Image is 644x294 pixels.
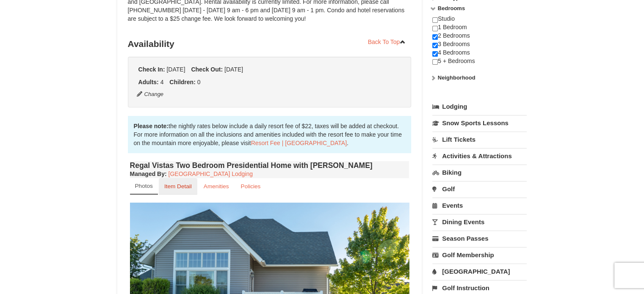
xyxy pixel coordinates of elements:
[224,66,243,73] span: [DATE]
[130,178,158,195] a: Photos
[432,148,527,164] a: Activities & Attractions
[197,79,201,85] span: 0
[432,214,527,230] a: Dining Events
[128,36,412,52] h3: Availability
[138,79,159,85] strong: Adults:
[235,178,266,195] a: Policies
[130,170,165,177] span: Managed By
[198,178,235,195] a: Amenities
[438,5,465,11] strong: Bedrooms
[362,36,412,48] a: Back To Top
[169,79,195,85] strong: Children:
[130,170,167,177] strong: :
[432,115,527,131] a: Snow Sports Lessons
[432,181,527,197] a: Golf
[191,66,223,73] strong: Check Out:
[135,183,153,189] small: Photos
[204,183,229,190] small: Amenities
[130,161,409,170] h4: Regal Vistas Two Bedroom Presidential Home with [PERSON_NAME]
[166,66,185,73] span: [DATE]
[432,15,527,74] div: Studio 1 Bedroom 2 Bedrooms 3 Bedrooms 4 Bedrooms 5 + Bedrooms
[159,178,197,195] a: Item Detail
[432,264,527,279] a: [GEOGRAPHIC_DATA]
[136,90,164,99] button: Change
[128,116,412,153] div: the nightly rates below include a daily resort fee of $22, taxes will be added at checkout. For m...
[240,183,260,190] small: Policies
[138,66,165,73] strong: Check In:
[169,170,253,177] a: [GEOGRAPHIC_DATA] Lodging
[438,74,475,81] strong: Neighborhood
[432,198,527,213] a: Events
[432,165,527,180] a: Biking
[432,231,527,246] a: Season Passes
[251,140,347,146] a: Resort Fee | [GEOGRAPHIC_DATA]
[432,99,527,114] a: Lodging
[160,79,164,85] span: 4
[134,123,169,129] strong: Please note:
[432,247,527,263] a: Golf Membership
[164,183,192,190] small: Item Detail
[432,132,527,147] a: Lift Tickets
